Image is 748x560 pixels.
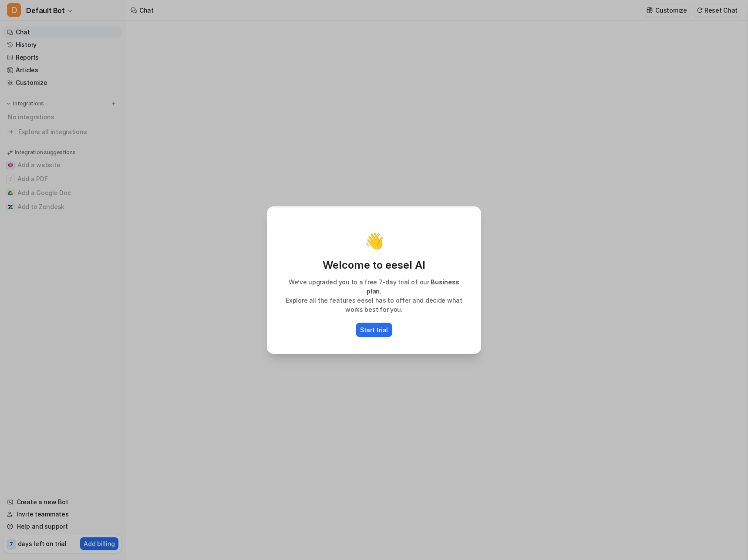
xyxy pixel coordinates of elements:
[364,232,384,250] p: 👋
[277,296,471,314] p: Explore all the features eesel has to offer and decide what works best for you.
[277,277,471,296] p: We’ve upgraded you to a free 7-day trial of our
[277,258,471,272] p: Welcome to eesel AI
[360,325,388,334] p: Start trial
[356,323,392,337] button: Start trial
